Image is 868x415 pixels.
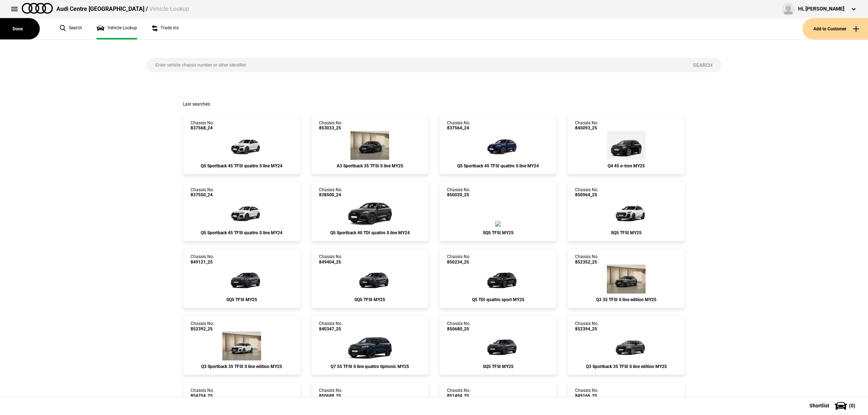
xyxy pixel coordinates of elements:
div: Chassis No. [447,120,471,131]
a: Search [60,18,82,39]
button: Add to Customer [803,18,868,39]
img: Audi_GUBS5Y_25S_GX_2Y2Y_PAH_WA2_6FJ_PQ7_PYH_PWO_53D_(Nadin:_53D_6FJ_C56_PAH_PQ7_PWO_PYH_WA2)_ext.png [605,198,648,227]
div: Chassis No. [575,120,599,131]
span: 852392_25 [191,326,214,331]
span: 851494_25 [447,393,471,398]
img: audi.png [22,3,53,14]
div: Chassis No. [319,120,342,131]
img: Audi_F3NCCX_25LE_FZ_6Y6Y_QQ2_6FJ_V72_WN8_X8C_(Nadin:_6FJ_C62_QQ2_V72_WN8)_ext.png [605,331,648,360]
div: Chassis No. [191,388,214,398]
span: 850680_25 [447,326,471,331]
span: 838500_24 [319,192,342,197]
img: Audi_4MQCX2_25_EI_D6D6_F71_MP_PAH_(Nadin:_6FJ_C90_F71_PAH_S2S_S37_S9S)_ext.png [344,331,396,360]
span: 837564_24 [447,125,471,131]
div: Q5 Sportback 45 TFSI quattro S line MY24 [447,163,549,168]
div: Chassis No. [191,120,214,131]
div: Chassis No. [191,254,214,265]
a: Trade ins [152,18,179,39]
img: Audi_F3BCCX_25LE_FZ_Z7Z7_3FU_6FJ_3S2_V72_WN8_(Nadin:_3FU_3S2_6FJ_C62_V72_WN8)_ext.png [607,265,646,294]
div: SQ5 TFSI MY25 [191,297,293,302]
img: Audi_GUBS5Y_25S_GX_6Y6Y_PAH_WA2_6FJ_PQ7_53A_PYH_PWO_5MK_(Nadin:_53A_5MK_6FJ_C56_PAH_PQ7_PWO_PYH_W... [348,265,392,294]
img: Audi_F4BA53_25_AO_0E0E_4ZD_WA2_3S2_55K_QQ9_(Nadin:_3S2_4ZD_55K_C16_QQ9_S7E_WA2)_ext.png [607,131,646,160]
div: Hi, [PERSON_NAME] [798,5,844,13]
span: 854754_25 [191,393,214,398]
span: 845093_25 [575,125,599,131]
span: 837568_24 [191,125,214,131]
span: 850234_25 [447,260,471,265]
img: Audi_FYTCUY_24_YM_6Y6Y_MP_3FU_4ZD_54U_(Nadin:_3FU_4ZD_54U_6FJ_C50)_ext.png [344,198,396,227]
div: SQ5 TFSI MY25 [447,230,549,235]
div: Chassis No. [319,388,342,398]
span: 849166_25 [575,393,599,398]
span: 849404_25 [319,260,342,265]
div: Q5 Sportback 45 TFSI quattro S line MY24 [191,163,293,168]
div: Q7 55 TFSI S line quattro tiptronic MY25 [319,364,421,369]
span: 837550_24 [191,192,214,197]
button: Shortlist(0) [799,397,868,415]
div: Q5 TDI quattro sport MY25 [447,297,549,302]
div: Q5 Sportback 40 TDI quattro S line MY24 [319,230,421,235]
div: Chassis No. [447,254,471,265]
img: Audi_F3NCCX_25LE_FZ_2Y2Y_QQ2_6FJ_V72_WN8_X8C_(Nadin:_6FJ_C62_QQ2_V72_WN8)_ext.png [222,331,261,360]
div: Q3 Sportback 35 TFSI S line edition MY25 [191,364,293,369]
span: 850688_25 [319,393,342,398]
span: Shortlist [809,403,829,408]
div: Chassis No. [575,254,599,265]
div: SQ5 TFSI MY25 [575,230,677,235]
div: Chassis No. [575,321,599,331]
div: Chassis No. [191,187,214,198]
span: ( 0 ) [849,403,855,408]
button: Search [684,58,722,72]
img: Audi_GUBAUY_25S_GX_0E0E_WA9_PAH_WA7_5MB_6FJ_PQ7_4D3_WXC_PWL_PYH_F80_H65_(Nadin:_4D3_5MB_6FJ_C56_F... [476,265,520,294]
span: 840347_25 [319,326,342,331]
img: Audi_GUBS5Y_25S_GX_6Y6Y_PAH_5MK_WA2_6FJ_PQ7_PYH_PWO_53D_(Nadin:_53D_5MK_6FJ_C56_PAH_PQ7_PWO_PYH_S... [220,265,263,294]
div: Chassis No. [191,321,214,331]
span: 850964_25 [575,192,599,197]
span: Last searches: [183,102,211,107]
div: Q3 Sportback 35 TFSI S line edition MY25 [575,364,677,369]
div: SQ5 TFSI MY25 [319,297,421,302]
div: Chassis No. [575,187,599,198]
a: Vehicle Lookup [97,18,137,39]
div: Chassis No. [447,187,471,198]
div: A3 Sportback 35 TFSI S line MY25 [319,163,421,168]
span: 850020_25 [447,192,471,197]
span: 849121_25 [191,260,214,265]
span: 852352_25 [575,260,599,265]
div: Q5 Sportback 45 TFSI quattro S line MY24 [191,230,293,235]
input: Enter vehicle chassis number or other identifier. [146,58,684,72]
span: 852394_25 [575,326,599,331]
div: Chassis No. [319,254,342,265]
div: Chassis No. [319,187,342,198]
span: 853033_25 [319,125,342,131]
div: Chassis No. [319,321,342,331]
img: Audi_GUBS5Y_25S_GX_N7N7_PAH_2MB_5MK_WA2_3Y4_6FJ_PQ7_53A_PYH_PWO_Y4T_(Nadin:_2MB_3Y4_53A_5MK_6FJ_C... [476,331,520,360]
div: Audi Centre [GEOGRAPHIC_DATA] / [56,5,189,13]
img: Audi_GUBS5Y_25S_GX_N7N7_PAH_6FJ_2MB_WA2_PQ7_PYH_PWO_Y4T_56T_(Nadin:_2MB_56T_6FJ_C56_PAH_PQ7_PWO_P... [495,221,501,227]
span: Vehicle Lookup [149,5,189,12]
div: Chassis No. [575,388,599,398]
img: Audi_FYTC3Y_24_EI_2Y2Y_4ZD_6FJ_WQS_X8C_(Nadin:_4ZD_6FJ_C50_WQS)_ext.png [220,198,263,227]
img: Audi_8YFCYG_25_EI_0E0E_WBX_3FB_3L5_WXC_WXC-1_PWL_PY5_PYY_U35_(Nadin:_3FB_3L5_C56_PWL_PY5_PYY_U35_... [350,131,389,160]
div: Q4 45 e-tron MY25 [575,163,677,168]
div: Chassis No. [447,388,471,398]
div: Q3 35 TFSI S line edition MY25 [575,297,677,302]
div: SQ5 TFSI MY25 [447,364,549,369]
div: Chassis No. [447,321,471,331]
img: Audi_FYTC3Y_24_EI_2D2D_4ZD_QQ2_45I_WXE_6FJ_WQS_PX6_X8C_(Nadin:_45I_4ZD_6FJ_C50_PX6_QQ2_WQS_WXE)_e... [476,131,520,160]
img: Audi_FYTC3Y_24_EI_2Y2Y_4ZD_QQ2_45I_WXE_6FJ_WQS_PX6_X8C_(Nadin:_45I_4ZD_6FJ_C50_PX6_QQ2_WQS_WXE)_e... [220,131,263,160]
